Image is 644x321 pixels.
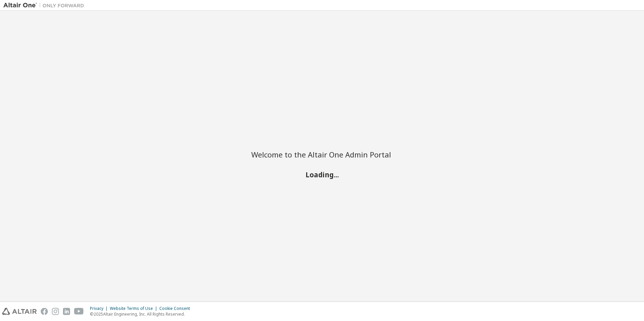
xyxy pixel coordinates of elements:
[2,308,37,315] img: altair_logo.svg
[90,306,110,311] div: Privacy
[159,306,194,311] div: Cookie Consent
[3,2,88,9] img: Altair One
[52,308,59,315] img: instagram.svg
[74,308,84,315] img: youtube.svg
[251,170,393,179] h2: Loading...
[63,308,70,315] img: linkedin.svg
[41,308,48,315] img: facebook.svg
[251,150,393,159] h2: Welcome to the Altair One Admin Portal
[90,311,194,317] p: © 2025 Altair Engineering, Inc. All Rights Reserved.
[110,306,159,311] div: Website Terms of Use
